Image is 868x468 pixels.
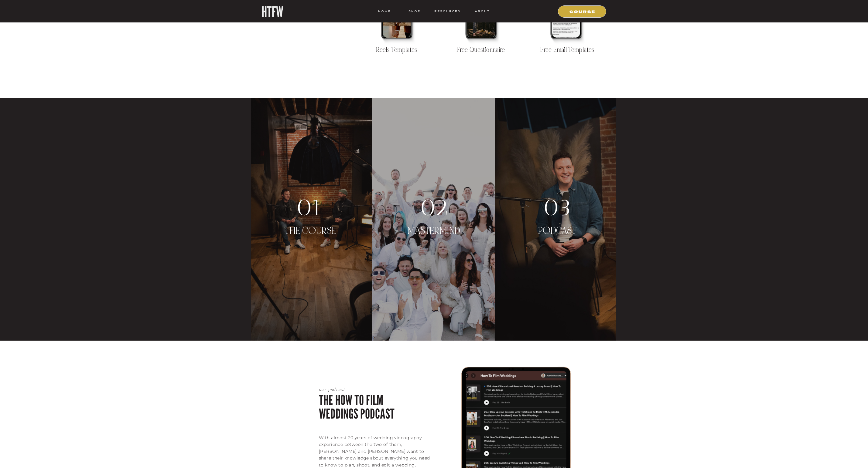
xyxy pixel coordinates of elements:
p: The How To Film Weddings Podcast [319,393,434,423]
a: THE COURSE [279,225,342,248]
a: HOME [378,8,391,14]
a: shop [402,8,426,14]
a: 01 [283,196,335,219]
a: PODCAST [531,225,583,248]
a: Reels Templates [359,44,434,53]
a: 03 [531,196,583,219]
a: 02 [408,196,460,219]
a: Free Email Templates [530,44,605,53]
a: COURSE [562,8,603,14]
a: ABOUT [474,8,490,14]
p: With almost 20 years of wedding videography experience between the two of them, [PERSON_NAME] and... [319,434,434,468]
a: resources [432,8,460,14]
p: our podcast [319,387,434,392]
a: Free Questionnaire [443,44,518,53]
a: MASTERMIND [401,225,467,248]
